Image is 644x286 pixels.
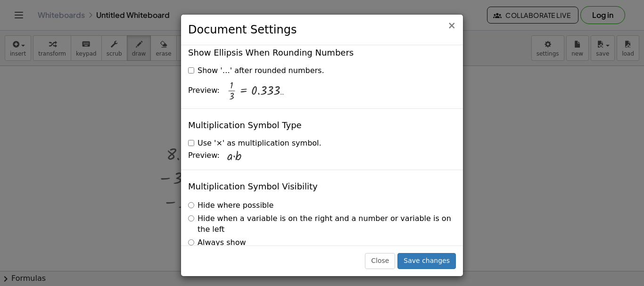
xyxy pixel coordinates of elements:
h4: Show Ellipsis When Rounding Numbers [188,48,354,57]
label: Hide when a variable is on the right and a number or variable is on the left [188,213,456,235]
label: Show '…' after rounded numbers. [188,65,324,76]
input: Use '×' as multiplication symbol. [188,140,194,146]
button: Save changes [397,253,456,269]
label: Use '×' as multiplication symbol. [188,138,322,149]
label: Hide where possible [188,200,273,211]
input: Always show [188,239,194,245]
input: Hide where possible [188,202,194,208]
span: Preview: [188,150,220,161]
h4: Multiplication Symbol Visibility [188,182,318,191]
label: Always show [188,237,246,248]
button: Close [365,253,395,269]
h3: Document Settings [188,22,456,38]
button: Close [447,21,456,31]
input: Show '…' after rounded numbers. [188,67,194,74]
h4: Multiplication Symbol Type [188,121,302,130]
input: Hide when a variable is on the right and a number or variable is on the left [188,215,194,221]
span: Preview: [188,85,220,96]
span: × [447,20,456,31]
